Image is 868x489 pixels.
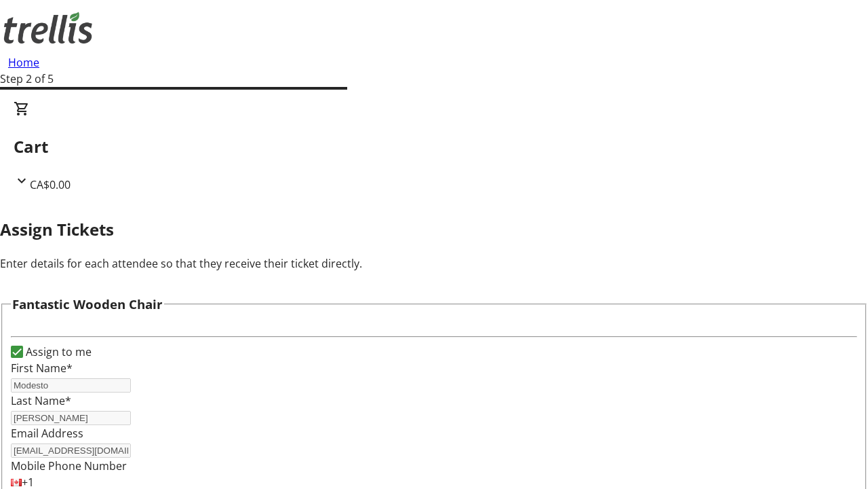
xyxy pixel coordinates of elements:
[11,458,127,473] label: Mobile Phone Number
[14,134,854,159] h2: Cart
[14,101,854,193] div: CartCA$0.00
[11,361,73,376] label: First Name*
[11,426,83,441] label: Email Address
[12,295,163,314] h3: Fantastic Wooden Chair
[23,344,92,360] label: Assign to me
[30,177,71,192] span: CA$0.00
[11,393,71,408] label: Last Name*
